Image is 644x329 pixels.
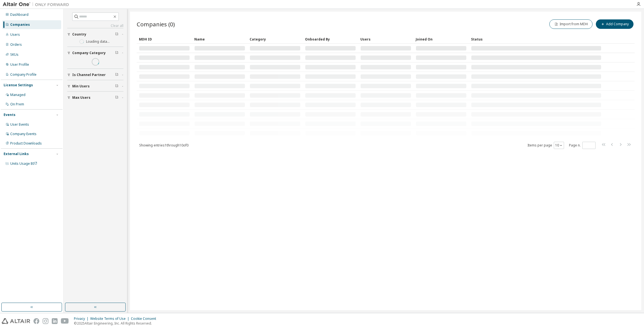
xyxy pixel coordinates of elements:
[139,143,188,148] span: Showing entries 1 through 10 of 0
[137,20,175,28] span: Companies (0)
[10,72,37,77] div: Company Profile
[10,102,24,107] div: On Prem
[72,95,90,100] span: Max Users
[10,122,29,127] div: User Events
[10,161,37,166] span: Units Usage BI
[549,19,593,29] button: Import from MDH
[61,318,69,324] img: youtube.svg
[10,52,19,57] div: SKUs
[10,42,22,47] div: Orders
[416,35,467,44] div: Joined On
[52,318,58,324] img: linkedin.svg
[471,35,601,44] div: Status
[115,84,118,88] span: Clear filter
[596,19,633,29] button: Add Company
[4,152,29,156] div: External Links
[72,32,86,37] span: Country
[305,35,356,44] div: Onboarded By
[10,62,29,67] div: User Profile
[67,28,123,41] button: Country
[10,32,20,37] div: Users
[86,39,110,44] label: Loading data...
[72,51,106,55] span: Company Category
[115,32,118,37] span: Clear filter
[90,317,131,321] div: Website Terms of Use
[10,132,37,136] div: Company Events
[67,92,123,104] button: Max Users
[74,321,159,326] p: © 2025 Altair Engineering, Inc. All Rights Reserved.
[43,318,48,324] img: instagram.svg
[67,47,123,59] button: Company Category
[10,93,25,97] div: Managed
[2,318,30,324] img: altair_logo.svg
[115,95,118,100] span: Clear filter
[74,317,90,321] div: Privacy
[72,73,106,77] span: Is Channel Partner
[139,35,190,44] div: MDH ID
[72,84,90,88] span: Min Users
[194,35,245,44] div: Name
[33,318,39,324] img: facebook.svg
[555,143,563,148] button: 10
[115,51,118,55] span: Clear filter
[250,35,301,44] div: Category
[10,12,29,17] div: Dashboard
[10,141,42,146] div: Product Downloads
[67,80,123,92] button: Min Users
[3,2,72,7] img: Altair One
[115,73,118,77] span: Clear filter
[10,22,30,27] div: Companies
[4,113,15,117] div: Events
[527,142,564,149] span: Items per page
[131,317,159,321] div: Cookie Consent
[4,83,33,87] div: License Settings
[67,24,123,28] a: Clear all
[360,35,411,44] div: Users
[569,142,596,149] span: Page n.
[67,69,123,81] button: Is Channel Partner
